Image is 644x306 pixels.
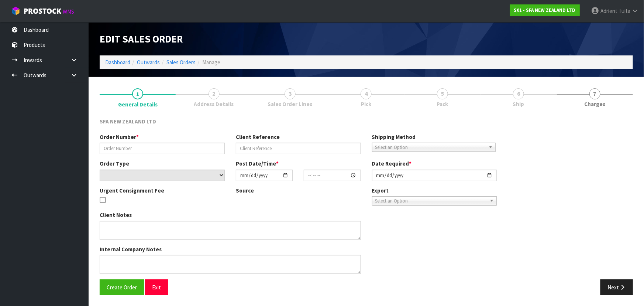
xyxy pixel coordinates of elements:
[375,197,487,205] span: Select an Option
[194,100,234,108] span: Address Details
[437,88,448,99] span: 5
[513,88,524,99] span: 6
[100,143,225,154] input: Order Number
[513,100,524,108] span: Ship
[107,284,137,291] span: Create Order
[63,8,74,15] small: WMS
[118,101,158,108] span: General Details
[24,6,61,16] span: ProStock
[166,59,196,66] a: Sales Orders
[375,143,486,152] span: Select an Option
[236,160,279,167] label: Post Date/Time
[285,88,296,99] span: 3
[361,100,371,108] span: Pick
[100,33,183,45] span: Edit Sales Order
[514,7,576,13] strong: S01 - SFA NEW ZEALAND LTD
[600,279,633,295] button: Next
[268,100,313,108] span: Sales Order Lines
[372,160,412,167] label: Date Required
[236,133,280,141] label: Client Reference
[236,143,361,154] input: Client Reference
[510,4,580,16] a: S01 - SFA NEW ZEALAND LTD
[100,133,139,141] label: Order Number
[137,59,160,66] a: Outwards
[100,118,156,125] span: SFA NEW ZEALAND LTD
[145,279,168,295] button: Exit
[100,245,162,253] label: Internal Company Notes
[372,133,416,141] label: Shipping Method
[584,100,605,108] span: Charges
[100,279,144,295] button: Create Order
[202,59,220,66] span: Manage
[105,59,130,66] a: Dashboard
[589,88,600,99] span: 7
[361,88,372,99] span: 4
[11,6,20,16] img: cube-alt.png
[100,187,164,194] label: Urgent Consignment Fee
[372,187,389,194] label: Export
[100,211,132,219] label: Client Notes
[209,88,220,99] span: 2
[619,7,630,14] span: Tuita
[600,7,617,14] span: Adrient
[437,100,448,108] span: Pack
[100,160,129,167] label: Order Type
[100,112,633,301] span: General Details
[236,187,254,194] label: Source
[132,88,143,99] span: 1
